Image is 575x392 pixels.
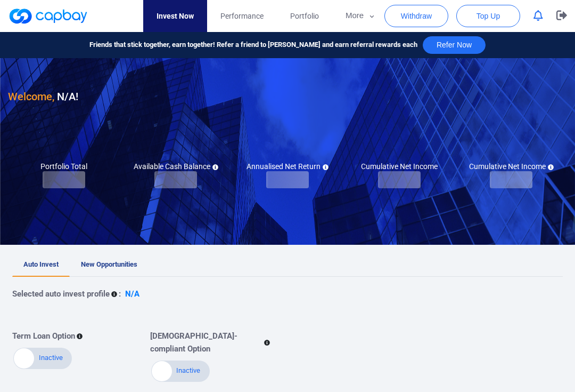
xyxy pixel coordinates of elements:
[8,90,54,103] span: Welcome,
[456,5,520,27] button: Top Up
[89,39,417,51] span: Friends that stick together, earn together! Refer a friend to [PERSON_NAME] and earn referral rew...
[469,162,554,171] h5: Cumulative Net Income
[23,260,59,268] span: Auto Invest
[12,330,75,342] p: Term Loan Option
[247,162,328,171] h5: Annualised Net Return
[220,10,264,22] span: Performance
[477,11,500,21] span: Top Up
[81,260,137,268] span: New Opportunities
[134,162,218,171] h5: Available Cash Balance
[150,330,263,355] p: [DEMOGRAPHIC_DATA]-compliant Option
[423,36,486,54] button: Refer Now
[290,10,319,22] span: Portfolio
[40,162,87,171] h5: Portfolio Total
[8,88,78,105] h3: N/A !
[384,5,448,27] button: Withdraw
[125,287,139,300] p: N/A
[361,162,438,171] h5: Cumulative Net Income
[12,287,110,300] p: Selected auto invest profile
[119,287,121,300] p: :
